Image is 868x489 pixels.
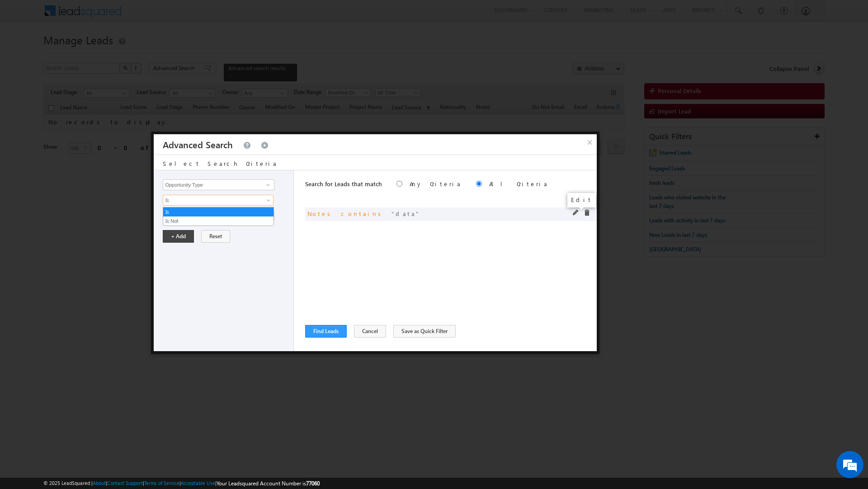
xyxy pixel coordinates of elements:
a: Is Not [163,217,274,225]
label: All Criteria [489,180,548,188]
a: Is [163,208,274,216]
span: Your Leadsquared Account Number is [217,480,320,487]
span: © 2025 LeadSquared | | | | | [43,479,320,488]
a: Is [163,195,274,206]
label: Any Criteria [410,180,462,188]
a: Acceptable Use [181,480,215,486]
input: Type to Search [163,179,274,190]
textarea: Type your message and hit 'Enter' [12,84,165,270]
a: About [93,480,106,486]
a: Contact Support [107,480,143,486]
div: Edit [567,193,596,207]
span: Notes [307,210,334,217]
div: Minimize live chat window [148,5,170,26]
img: d_60004797649_company_0_60004797649 [15,47,38,59]
span: Is [163,196,261,204]
div: Chat with us now [47,47,152,59]
button: Cancel [354,325,386,338]
button: × [583,134,597,150]
ul: Is [163,207,274,226]
span: 77060 [306,480,320,487]
span: Select Search Criteria [163,160,278,167]
span: Search for Leads that match [305,180,382,188]
em: Start Chat [123,278,164,291]
button: Save as Quick Filter [393,325,456,338]
span: data [392,210,420,217]
button: Find Leads [305,325,347,338]
a: Show All Items [261,180,273,189]
button: Reset [201,230,230,243]
a: Terms of Service [144,480,179,486]
button: + Add [163,230,194,243]
h3: Advanced Search [163,134,233,155]
span: contains [341,210,384,217]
